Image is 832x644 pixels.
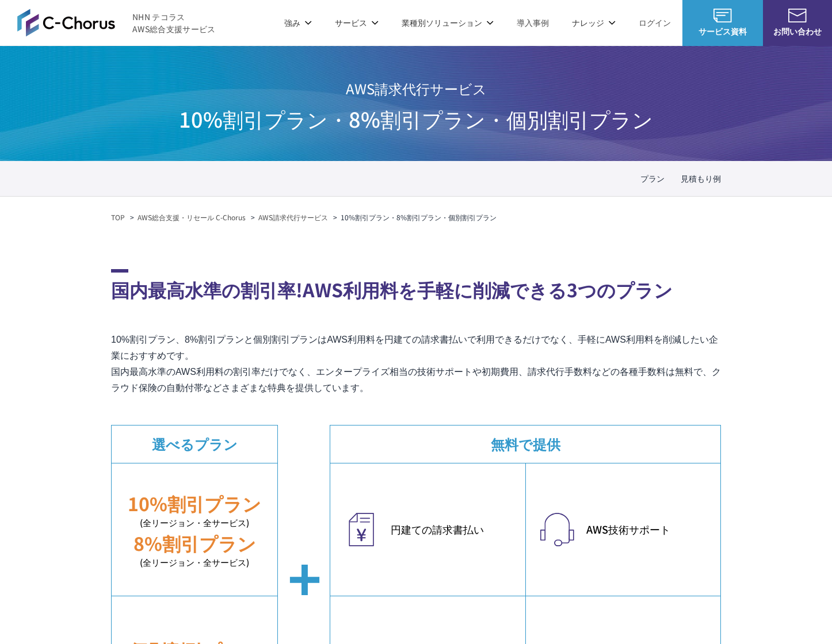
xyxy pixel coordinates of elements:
a: 見積もり例 [681,172,721,185]
img: お問い合わせ [788,9,807,22]
em: AWS技術サポート [586,522,709,537]
em: 10%割引プラン [128,490,261,516]
em: 8%割引プラン [133,530,256,556]
a: プラン [640,172,665,185]
p: 10%割引プラン、8%割引プランと個別割引プランはAWS利用料を円建ての請求書払いで利用できるだけでなく、手軽にAWS利用料を削減したい企業におすすめです。 国内最高水準のAWS利用料の割引率だ... [111,332,721,396]
a: ログイン [639,17,671,29]
small: (全リージョン・全サービス) [112,516,277,530]
a: AWS総合支援・リセール C-Chorus [138,212,246,223]
dt: 無料で提供 [330,425,720,463]
span: NHN テコラス AWS総合支援サービス [132,11,216,35]
a: TOP [111,212,125,223]
dt: 選べるプラン [112,425,277,463]
span: サービス資料 [682,25,763,37]
p: 業種別ソリューション [402,17,494,29]
img: AWS総合支援サービス C-Chorus [17,9,115,36]
span: お問い合わせ [763,25,832,37]
p: サービス [335,17,379,29]
em: 10%割引プラン・8%割引プラン・個別割引プラン [341,212,497,222]
h2: 国内最高水準の割引率!AWS利用料を手軽に削減できる3つのプラン [111,269,721,303]
span: 10%割引プラン・8%割引プラン ・個別割引プラン [179,103,653,133]
p: 強み [284,17,312,29]
span: AWS請求代行サービス [179,74,653,103]
a: AWS総合支援サービス C-Chorus NHN テコラスAWS総合支援サービス [17,9,216,36]
p: ナレッジ [572,17,616,29]
a: AWS請求代行サービス [258,212,328,223]
a: 導入事例 [517,17,549,29]
img: AWS総合支援サービス C-Chorus サービス資料 [713,9,732,22]
em: 円建ての請求書払い [391,522,514,537]
small: (全リージョン・全サービス) [112,556,277,569]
